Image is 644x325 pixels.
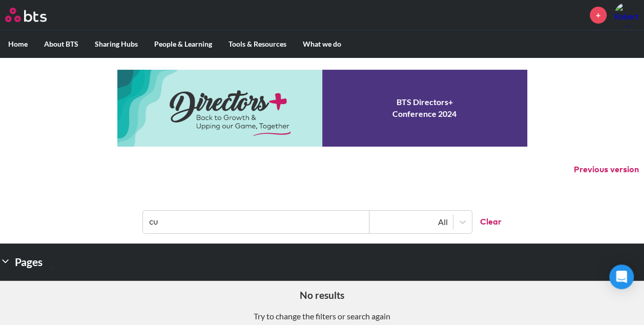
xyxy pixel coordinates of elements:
div: Open Intercom Messenger [609,265,634,289]
a: + [590,7,607,24]
label: Sharing Hubs [87,31,146,57]
input: Find contents, pages and demos... [143,211,369,233]
img: BTS Logo [5,8,47,22]
p: Try to change the filters or search again [8,311,636,322]
label: People & Learning [146,31,220,57]
label: Tools & Resources [220,31,295,57]
h5: No results [8,289,636,302]
label: What we do [295,31,349,57]
img: Roberto Burigo [614,3,639,27]
button: Previous version [574,164,639,175]
a: Conference 2024 [117,70,527,147]
a: Profile [614,3,639,27]
label: About BTS [36,31,87,57]
div: All [375,216,448,228]
button: Clear [472,211,502,233]
a: Go home [5,8,66,22]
